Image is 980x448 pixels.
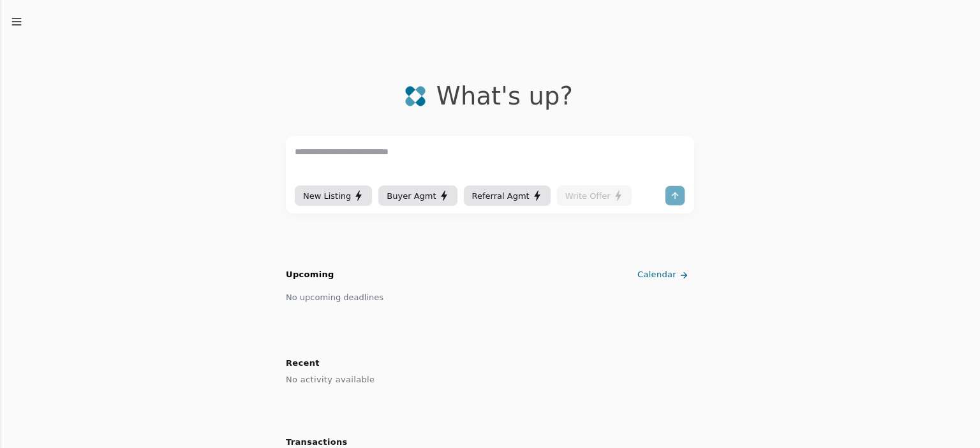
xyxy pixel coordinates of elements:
[295,185,372,206] button: New Listing
[635,264,694,285] a: Calendar
[303,189,364,203] div: New Listing
[464,185,551,206] button: Referral Agmt
[378,185,457,206] button: Buyer Agmt
[286,291,383,304] div: No upcoming deadlines
[405,85,426,107] img: logo
[286,372,694,388] div: No activity available
[286,268,334,282] h2: Upcoming
[387,189,436,203] span: Buyer Agmt
[472,189,530,203] span: Referral Agmt
[286,355,694,372] h2: Recent
[637,268,676,282] span: Calendar
[436,82,573,110] div: What's up ?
